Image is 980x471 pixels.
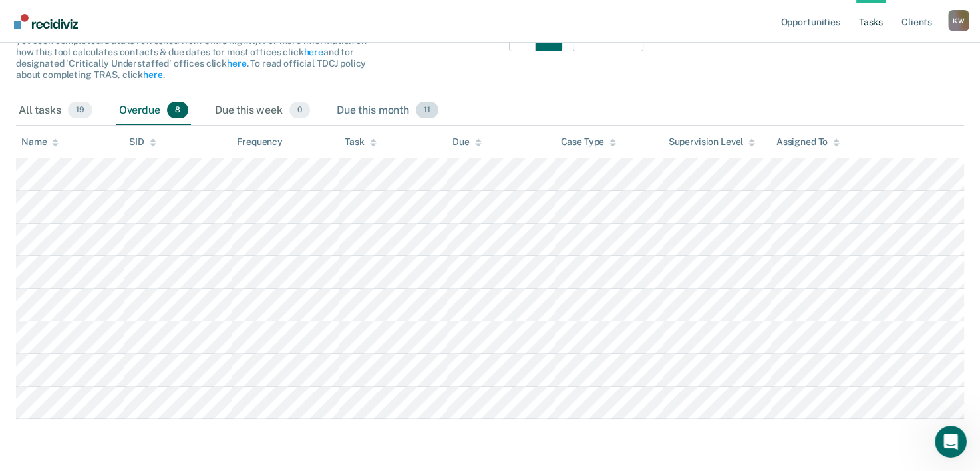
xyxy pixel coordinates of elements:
[560,136,616,148] div: Case Type
[948,10,969,31] div: K W
[212,96,313,126] div: Due this week0
[167,102,188,119] span: 8
[143,69,162,80] a: here
[14,14,78,29] img: Recidiviz
[237,136,283,148] div: Frequency
[776,136,840,148] div: Assigned To
[16,96,95,126] div: All tasks19
[16,25,367,80] span: The clients listed below have upcoming requirements due this month that have not yet been complet...
[452,136,482,148] div: Due
[669,136,756,148] div: Supervision Level
[21,136,59,148] div: Name
[227,58,246,69] a: here
[116,96,191,126] div: Overdue8
[935,426,967,458] iframe: Intercom live chat
[289,102,310,119] span: 0
[129,136,156,148] div: SID
[303,47,323,57] a: here
[345,136,376,148] div: Task
[68,102,92,119] span: 19
[948,10,969,31] button: Profile dropdown button
[416,102,438,119] span: 11
[334,96,441,126] div: Due this month11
